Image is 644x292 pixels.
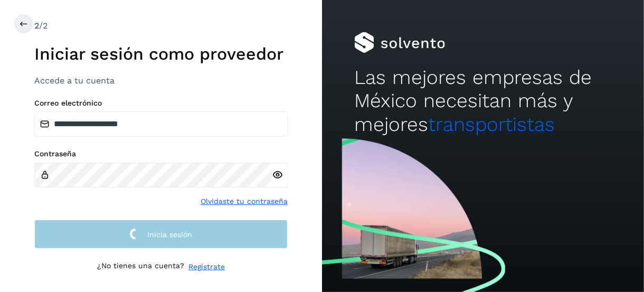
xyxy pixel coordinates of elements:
h3: Accede a tu cuenta [34,76,288,86]
p: ¿No tienes una cuenta? [97,261,184,272]
label: Correo electrónico [34,99,288,108]
a: Olvidaste tu contraseña [201,196,288,207]
span: Inicia sesión [147,231,192,238]
h2: Las mejores empresas de México necesitan más y mejores [354,66,612,136]
span: transportistas [428,113,555,136]
a: Regístrate [188,261,225,272]
h1: Iniciar sesión como proveedor [34,44,288,64]
button: Inicia sesión [34,220,288,249]
label: Contraseña [34,149,288,158]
